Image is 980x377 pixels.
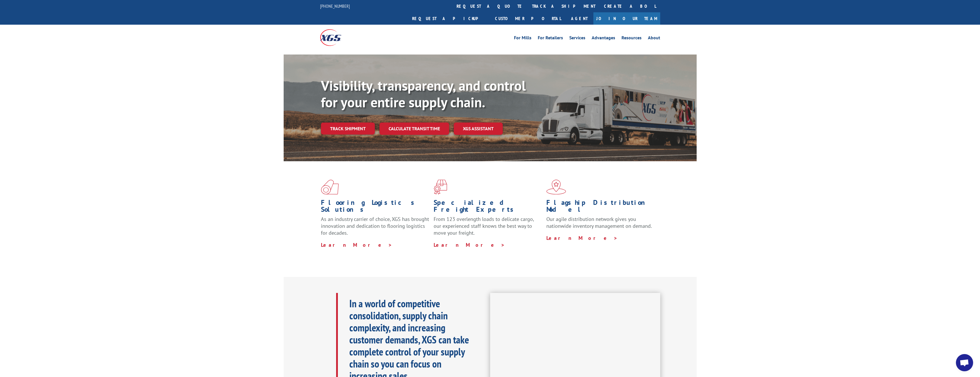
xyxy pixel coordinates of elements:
img: xgs-icon-focused-on-flooring-red [434,180,447,195]
a: [PHONE_NUMBER] [320,3,350,9]
h1: Flagship Distribution Model [546,199,655,216]
a: About [648,36,660,42]
a: Request a pickup [408,12,491,25]
span: As an industry carrier of choice, XGS has brought innovation and dedication to flooring logistics... [321,216,429,236]
a: Agent [565,12,593,25]
a: Learn More > [434,242,505,248]
a: For Mills [514,36,531,42]
a: Advantages [592,36,615,42]
a: For Retailers [538,36,563,42]
h1: Flooring Logistics Solutions [321,199,429,216]
a: Customer Portal [491,12,565,25]
b: Visibility, transparency, and control for your entire supply chain. [321,77,526,111]
img: xgs-icon-total-supply-chain-intelligence-red [321,180,339,195]
a: Services [569,36,585,42]
a: Track shipment [321,123,375,135]
a: Resources [621,36,642,42]
a: Join Our Team [593,12,660,25]
img: xgs-icon-flagship-distribution-model-red [546,180,566,195]
a: XGS ASSISTANT [454,123,503,135]
a: Calculate transit time [379,123,449,135]
a: Learn More > [321,242,392,248]
h1: Specialized Freight Experts [434,199,542,216]
a: Open chat [956,354,973,371]
span: Our agile distribution network gives you nationwide inventory management on demand. [546,216,652,229]
p: From 123 overlength loads to delicate cargo, our experienced staff knows the best way to move you... [434,216,542,241]
a: Learn More > [546,235,618,241]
